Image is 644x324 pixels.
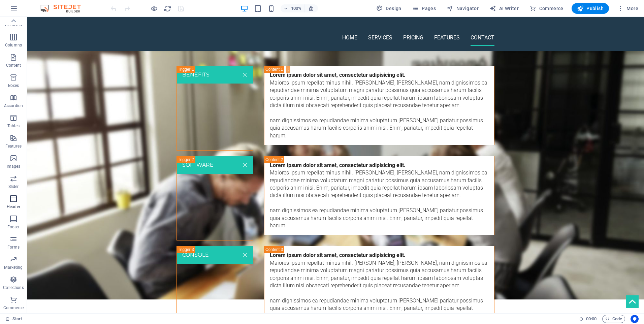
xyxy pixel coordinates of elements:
p: Content [6,63,21,68]
i: On resize automatically adjust zoom level to fit chosen device. [308,5,314,11]
p: Header [7,204,20,209]
button: Navigator [444,3,481,14]
p: Columns [5,42,22,48]
span: Pages [412,5,436,12]
p: Elements [5,22,22,28]
span: More [617,5,638,12]
span: Commerce [529,5,563,12]
p: Features [5,143,22,149]
span: 00 00 [586,315,597,323]
p: Forms [7,245,20,250]
button: Usercentrics [631,315,639,323]
p: Commerce [3,305,24,311]
p: Boxes [8,83,19,88]
div: Design (Ctrl+Alt+Y) [374,3,404,14]
button: More [614,3,641,14]
button: reload [163,4,171,12]
p: Tables [7,123,20,129]
p: Footer [7,224,20,230]
button: AI Writer [487,3,521,14]
button: 100% [281,4,304,12]
i: Reload page [164,5,171,12]
p: Slider [8,184,19,189]
p: Marketing [4,265,23,270]
button: Publish [572,3,609,14]
img: Editor Logo [39,4,89,12]
button: Design [374,3,404,14]
span: Code [605,315,622,323]
button: Commerce [527,3,566,14]
h6: Session time [579,315,597,323]
span: : [591,316,592,321]
a: Click to cancel selection. Double-click to open Pages [5,315,22,323]
span: Design [376,5,401,12]
h6: 100% [291,4,301,12]
span: AI Writer [489,5,519,12]
span: Navigator [447,5,479,12]
button: Pages [410,3,439,14]
button: Code [602,315,625,323]
p: Collections [3,285,24,290]
span: Publish [577,5,604,12]
button: Click here to leave preview mode and continue editing [150,4,158,12]
p: Images [7,164,21,169]
p: Accordion [4,103,23,108]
